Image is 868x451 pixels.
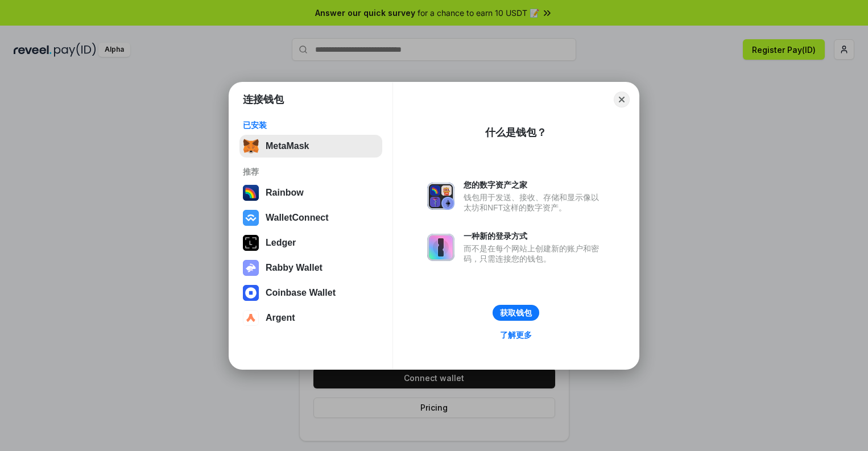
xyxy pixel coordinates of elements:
button: 获取钱包 [493,305,539,321]
img: svg+xml,%3Csvg%20xmlns%3D%22http%3A%2F%2Fwww.w3.org%2F2000%2Fsvg%22%20fill%3D%22none%22%20viewBox... [427,183,454,210]
button: Rabby Wallet [239,256,382,279]
button: Coinbase Wallet [239,282,382,304]
img: svg+xml,%3Csvg%20width%3D%22120%22%20height%3D%22120%22%20viewBox%3D%220%200%20120%20120%22%20fil... [243,185,259,201]
div: WalletConnect [266,213,329,223]
a: 了解更多 [493,328,539,342]
img: svg+xml,%3Csvg%20xmlns%3D%22http%3A%2F%2Fwww.w3.org%2F2000%2Fsvg%22%20fill%3D%22none%22%20viewBox... [427,234,454,261]
img: svg+xml,%3Csvg%20xmlns%3D%22http%3A%2F%2Fwww.w3.org%2F2000%2Fsvg%22%20fill%3D%22none%22%20viewBox... [243,260,259,276]
div: Coinbase Wallet [266,288,336,298]
button: MetaMask [239,135,382,158]
div: MetaMask [266,141,309,151]
div: 一种新的登录方式 [464,231,605,241]
h1: 连接钱包 [243,93,284,106]
button: WalletConnect [239,206,382,229]
div: 钱包用于发送、接收、存储和显示像以太坊和NFT这样的数字资产。 [464,192,605,213]
button: Argent [239,307,382,329]
div: Ledger [266,238,296,248]
button: Ledger [239,231,382,254]
img: svg+xml,%3Csvg%20width%3D%2228%22%20height%3D%2228%22%20viewBox%3D%220%200%2028%2028%22%20fill%3D... [243,310,259,326]
div: Argent [266,313,295,323]
button: Rainbow [239,181,382,204]
div: 而不是在每个网站上创建新的账户和密码，只需连接您的钱包。 [464,243,605,264]
div: 获取钱包 [500,308,532,318]
div: 已安装 [243,120,379,130]
div: 了解更多 [500,330,532,340]
img: svg+xml,%3Csvg%20xmlns%3D%22http%3A%2F%2Fwww.w3.org%2F2000%2Fsvg%22%20width%3D%2228%22%20height%3... [243,235,259,251]
div: 什么是钱包？ [485,126,547,139]
div: 推荐 [243,167,379,177]
img: svg+xml,%3Csvg%20width%3D%2228%22%20height%3D%2228%22%20viewBox%3D%220%200%2028%2028%22%20fill%3D... [243,210,259,226]
img: svg+xml,%3Csvg%20fill%3D%22none%22%20height%3D%2233%22%20viewBox%3D%220%200%2035%2033%22%20width%... [243,138,259,154]
div: Rabby Wallet [266,263,323,273]
div: 您的数字资产之家 [464,180,605,190]
div: Rainbow [266,188,304,198]
img: svg+xml,%3Csvg%20width%3D%2228%22%20height%3D%2228%22%20viewBox%3D%220%200%2028%2028%22%20fill%3D... [243,285,259,301]
button: Close [614,92,630,107]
